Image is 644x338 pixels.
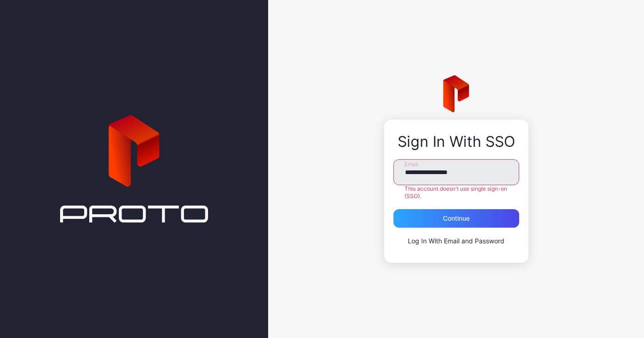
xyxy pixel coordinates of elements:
[393,159,519,185] input: Email
[408,237,504,245] a: Log In With Email and Password
[393,185,519,200] div: This account doesn't use single sign-on (SSO).
[393,133,519,150] div: Sign In With SSO
[443,215,470,222] div: Continue
[393,209,519,228] button: Continue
